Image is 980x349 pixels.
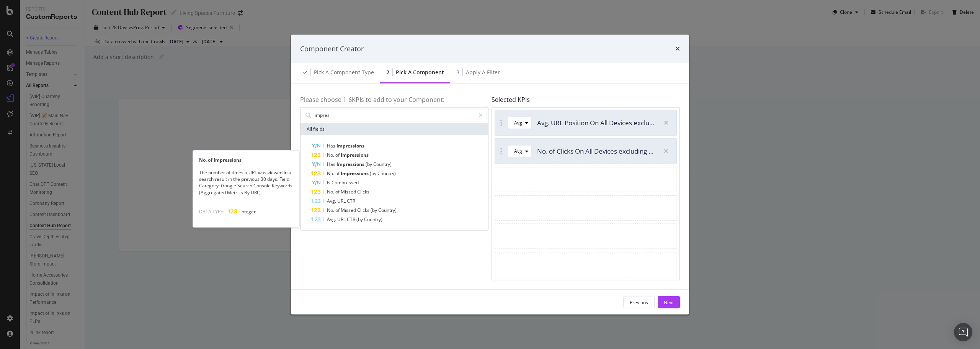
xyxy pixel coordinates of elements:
span: Country) [378,206,397,213]
div: The number of times a URL was viewed in a search result in the previous 30 days. Field Category: ... [193,169,299,196]
span: of [335,206,341,213]
span: Integer [240,208,256,215]
div: 2 [386,69,389,76]
span: Impressions [336,161,366,167]
div: Avg [514,120,522,125]
span: Country) [364,216,382,222]
span: URL [337,216,347,222]
div: Previous [630,299,648,305]
div: Apply a Filter [466,69,500,76]
span: (by [370,170,377,176]
button: Previous [623,296,655,308]
span: CTR [347,216,356,222]
span: Missed [341,188,357,195]
h4: Selected KPIs [492,97,680,103]
span: Is [327,179,332,185]
button: Avg [508,145,532,157]
input: Search by field name [314,109,475,121]
span: No. [327,188,335,195]
div: Component Creator [300,44,364,54]
span: No. of Clicks On All Devices excluding anonymized queries [537,146,709,155]
span: Avg. [327,216,337,222]
button: Avg [508,116,532,129]
span: Country) [377,170,396,176]
div: Pick a Component [396,69,444,76]
span: (by [366,161,373,167]
span: Impressions [341,170,370,176]
div: Next [664,299,674,305]
span: Clicks [357,188,369,195]
span: (by [356,216,364,222]
span: of [335,151,341,158]
span: Impressions [341,151,369,158]
span: Country) [373,161,392,167]
span: of [335,170,341,176]
span: DATA TYPE: [199,208,224,215]
span: Avg. [327,197,337,204]
span: No. [327,151,335,158]
div: modal [291,34,689,315]
span: (by [371,206,378,213]
span: Has [327,142,336,149]
span: No. [327,170,335,176]
span: Has [327,161,336,167]
h4: Please choose 1- 6 KPIs to add to your Component: [300,97,488,103]
span: Clicks [357,206,371,213]
span: Compressed [332,179,359,185]
span: Missed [341,206,357,213]
div: 3 [456,69,459,76]
span: CTR [347,197,355,204]
span: Impressions [336,142,364,149]
span: of [335,188,341,195]
span: No. [327,206,335,213]
div: Avg [514,149,522,154]
div: All fields [301,123,488,135]
div: times [675,44,680,54]
span: URL [337,197,347,204]
div: No. of Impressions [193,157,299,163]
button: Next [658,296,680,308]
span: Avg. URL Position On All Devices excluding anonymized queries [537,118,724,127]
div: Pick a Component type [314,69,374,76]
div: Open Intercom Messenger [954,323,972,341]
